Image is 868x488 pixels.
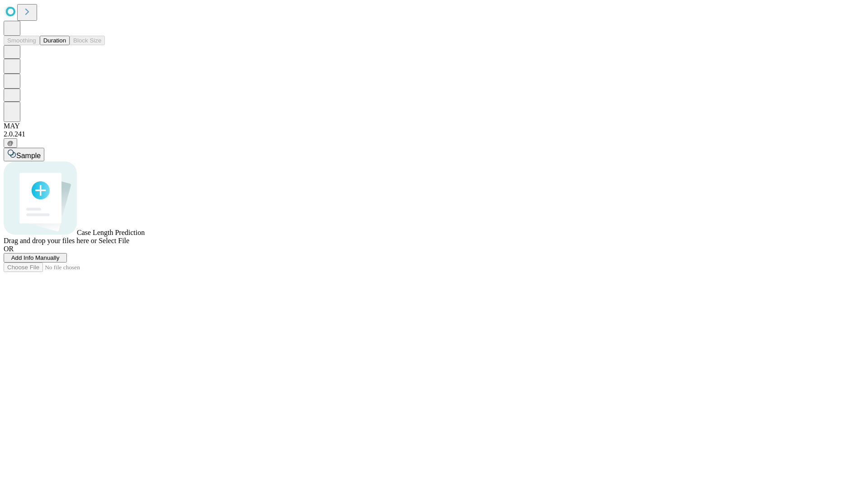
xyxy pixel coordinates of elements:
[77,229,145,236] span: Case Length Prediction
[4,130,864,138] div: 2.0.241
[4,122,864,130] div: MAY
[16,152,41,160] span: Sample
[4,253,67,263] button: Add Info Manually
[99,237,129,244] span: Select File
[70,36,105,45] button: Block Size
[4,237,97,244] span: Drag and drop your files here or
[4,245,14,253] span: OR
[40,36,70,45] button: Duration
[11,254,60,261] span: Add Info Manually
[7,140,14,146] span: @
[4,148,44,161] button: Sample
[4,138,17,148] button: @
[4,36,40,45] button: Smoothing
